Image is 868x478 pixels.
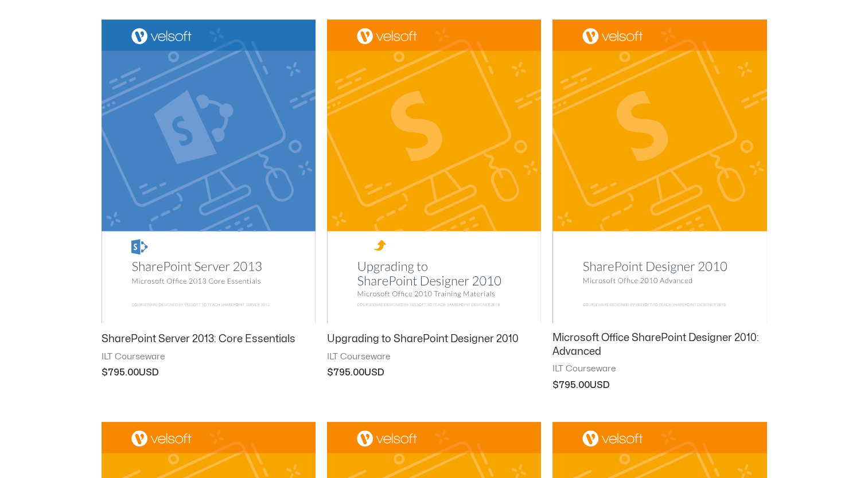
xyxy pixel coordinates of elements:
span: ILT Courseware [552,363,766,375]
bdi: 795.00 [102,368,139,377]
bdi: 795.00 [552,381,590,390]
span: $ [552,381,559,390]
img: Microsoft Office SharePoint Designer 2010: Advanced [552,19,766,323]
bdi: 795.00 [327,368,364,377]
a: Upgrading to SharePoint Designer 2010 [327,332,541,351]
h2: Microsoft Office SharePoint Designer 2010: Advanced [552,331,766,358]
span: ILT Courseware [102,351,316,363]
span: ILT Courseware [327,351,541,363]
h2: Upgrading to SharePoint Designer 2010 [327,332,541,346]
img: Upgrading to SharePoint Designer 2010 [327,19,541,323]
img: SharePoint Server 2013: Core Essentials [102,19,316,323]
span: $ [102,368,108,377]
a: Microsoft Office SharePoint Designer 2010: Advanced [552,331,766,363]
h2: SharePoint Server 2013: Core Essentials [102,332,316,346]
span: $ [327,368,333,377]
a: SharePoint Server 2013: Core Essentials [102,332,316,351]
